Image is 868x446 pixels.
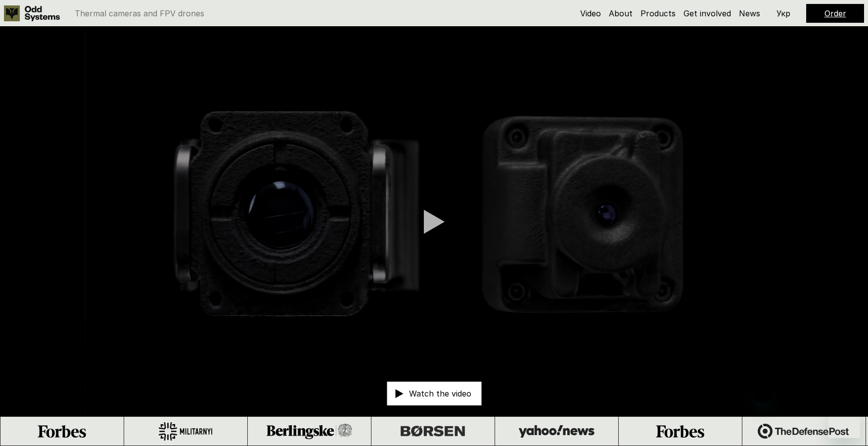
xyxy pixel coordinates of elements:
[828,406,860,438] iframe: Button to launch messaging window
[739,8,760,18] a: News
[580,8,601,18] a: Video
[824,8,846,18] a: Order
[684,8,731,18] a: Get involved
[777,9,790,17] p: Укр
[75,9,204,17] p: Thermal cameras and FPV drones
[753,383,773,402] iframe: Close message
[609,8,633,18] a: About
[409,390,471,397] p: Watch the video
[640,8,676,18] a: Products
